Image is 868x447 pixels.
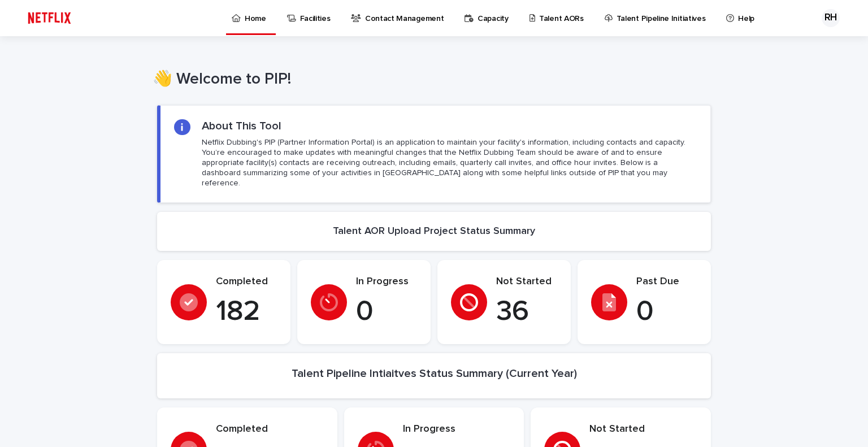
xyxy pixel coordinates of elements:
p: Completed [216,276,277,288]
p: 182 [216,295,277,329]
p: In Progress [403,423,511,436]
div: RH [822,9,840,27]
p: 0 [356,295,417,329]
img: ifQbXi3ZQGMSEF7WDB7W [23,7,76,29]
p: Netflix Dubbing's PIP (Partner Information Portal) is an application to maintain your facility's ... [202,137,697,189]
p: 0 [636,295,697,329]
p: 36 [496,295,557,329]
p: Not Started [589,423,697,436]
h2: Talent AOR Upload Project Status Summary [333,225,535,238]
p: Past Due [636,276,697,288]
h2: About This Tool [202,119,281,133]
p: Completed [216,423,324,436]
p: In Progress [356,276,417,288]
h2: Talent Pipeline Intiaitves Status Summary (Current Year) [292,367,577,380]
h1: 👋 Welcome to PIP! [153,70,706,89]
p: Not Started [496,276,557,288]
